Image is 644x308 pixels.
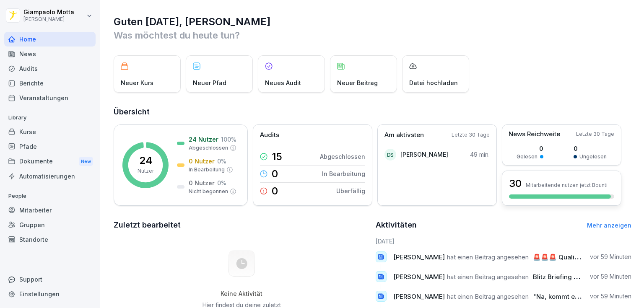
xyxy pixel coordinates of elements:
[384,130,424,140] p: Am aktivsten
[4,272,96,287] div: Support
[400,150,448,159] p: [PERSON_NAME]
[189,188,228,195] p: Nicht begonnen
[193,78,226,87] p: Neuer Pfad
[138,167,154,175] p: Nutzer
[23,16,74,22] p: [PERSON_NAME]
[189,144,228,152] p: Abgeschlossen
[221,135,236,144] p: 100 %
[4,91,96,105] a: Veranstaltungen
[590,253,631,261] p: vor 59 Minuten
[447,292,529,300] span: hat einen Beitrag angesehen
[4,203,96,217] a: Mitarbeiter
[114,106,631,118] h2: Übersicht
[4,232,96,247] a: Standorte
[189,166,225,173] p: In Bearbeitung
[447,273,529,281] span: hat einen Beitrag angesehen
[265,78,301,87] p: Neues Audit
[4,32,96,47] a: Home
[4,61,96,76] a: Audits
[376,219,417,231] h2: Aktivitäten
[4,189,96,203] p: People
[217,179,226,187] p: 0 %
[587,222,631,229] a: Mehr anzeigen
[139,155,152,166] p: 24
[189,135,218,144] p: 24 Nutzer
[509,176,522,191] h3: 30
[322,169,365,178] p: In Bearbeitung
[4,124,96,139] a: Kurse
[509,129,560,139] p: News Reichweite
[189,179,215,187] p: 0 Nutzer
[217,157,226,166] p: 0 %
[4,154,96,169] a: DokumenteNew
[590,292,631,300] p: vor 59 Minuten
[4,217,96,232] a: Gruppen
[590,272,631,281] p: vor 59 Minuten
[23,9,74,16] p: Giampaolo Motta
[4,287,96,301] a: Einstellungen
[272,169,278,179] p: 0
[574,144,607,153] p: 0
[393,292,445,300] span: [PERSON_NAME]
[199,290,284,298] h5: Keine Aktivität
[384,149,396,160] div: DS
[4,47,96,61] a: News
[260,130,279,140] p: Audits
[320,152,365,161] p: Abgeschlossen
[114,219,370,231] h2: Zuletzt bearbeitet
[576,130,614,138] p: Letzte 30 Tage
[376,237,632,246] h6: [DATE]
[272,152,282,162] p: 15
[579,153,607,160] p: Ungelesen
[4,76,96,91] a: Berichte
[517,144,543,153] p: 0
[517,153,538,160] p: Gelesen
[409,78,458,87] p: Datei hochladen
[447,253,529,261] span: hat einen Beitrag angesehen
[336,186,365,195] p: Überfällig
[4,111,96,124] p: Library
[393,253,445,261] span: [PERSON_NAME]
[4,139,96,154] a: Pfade
[526,182,608,188] p: Mitarbeitende nutzen jetzt Bounti
[79,157,93,166] div: New
[337,78,378,87] p: Neuer Beitrag
[452,131,490,139] p: Letzte 30 Tage
[114,28,631,42] p: Was möchtest du heute tun?
[114,15,631,28] h1: Guten [DATE], [PERSON_NAME]
[121,78,153,87] p: Neuer Kurs
[272,186,278,196] p: 0
[189,157,215,166] p: 0 Nutzer
[470,150,490,159] p: 49 min.
[4,169,96,184] a: Automatisierungen
[393,273,445,281] span: [PERSON_NAME]
[4,154,96,169] div: Dokumente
